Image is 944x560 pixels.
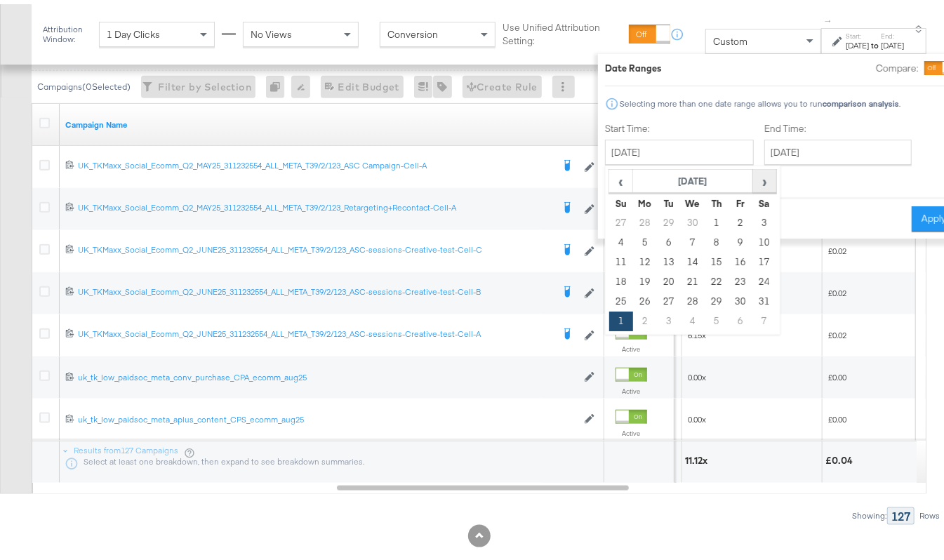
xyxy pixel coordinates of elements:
td: 27 [657,288,681,307]
div: Date Ranges [605,58,662,71]
div: £0.04 [825,450,857,463]
span: £0.02 [828,284,846,294]
th: We [681,189,705,209]
td: 20 [657,268,681,288]
td: 7 [681,229,705,248]
div: 127 [887,503,915,521]
th: Tu [657,189,681,209]
th: Sa [753,189,777,209]
span: 6.15x [688,326,706,336]
td: 25 [609,288,633,307]
span: Conversion [387,24,438,36]
td: 28 [681,288,705,307]
td: 15 [705,248,729,268]
td: 9 [729,229,752,248]
div: Campaigns ( 0 Selected) [37,76,131,89]
td: 12 [633,248,657,268]
span: 0.00x [688,368,706,378]
span: ↑ [823,15,836,20]
td: 11 [609,248,633,268]
td: 4 [681,307,705,327]
span: Custom [713,31,747,44]
span: £0.00 [828,410,846,420]
div: [DATE] [882,36,905,47]
div: Attribution Window: [42,20,92,40]
td: 19 [633,268,657,288]
a: UK_TKMaxx_Social_Ecomm_Q2_JUNE25_311232554_ALL_META_T39/2/123_ASC-sessions-Creative-test-Cell-A [78,324,552,338]
span: ‹ [610,166,632,187]
div: uk_tk_low_paidsoc_meta_conv_purchase_CPA_ecomm_aug25 [78,368,577,379]
td: 27 [609,209,633,229]
label: Compare: [876,58,919,71]
span: £0.02 [828,326,846,336]
div: Rows [919,507,940,516]
td: 8 [705,229,729,248]
td: 10 [753,229,777,248]
td: 5 [633,229,657,248]
th: Mo [633,189,657,209]
th: [DATE] [633,166,753,189]
td: 5 [705,307,729,327]
label: Use Unified Attribution Setting: [503,17,623,43]
td: 17 [753,248,777,268]
div: UK_TKMaxx_Social_Ecomm_Q2_JUNE25_311232554_ALL_META_T39/2/123_ASC-sessions-Creative-test-Cell-B [78,282,552,293]
td: 31 [753,288,777,307]
td: 16 [729,248,752,268]
td: 3 [753,209,777,229]
div: UK_TKMaxx_Social_Ecomm_Q2_MAY25_311232554_ALL_META_T39/2/123_ASC Campaign-Cell-A [78,156,552,167]
a: UK_TKMaxx_Social_Ecomm_Q2_MAY25_311232554_ALL_META_T39/2/123_ASC Campaign-Cell-A [78,156,552,170]
div: [DATE] [846,36,870,47]
a: uk_tk_low_paidsoc_meta_conv_purchase_CPA_ecomm_aug25 [78,368,577,380]
div: Showing: [851,507,887,516]
a: UK_TKMaxx_Social_Ecomm_Q2_JUNE25_311232554_ALL_META_T39/2/123_ASC-sessions-Creative-test-Cell-C [78,240,552,254]
td: 21 [681,268,705,288]
td: 7 [753,307,777,327]
label: Active [616,425,647,434]
span: £0.02 [828,241,846,252]
td: 22 [705,268,729,288]
td: 28 [633,209,657,229]
a: uk_tk_low_paidsoc_meta_aplus_content_CPS_ecomm_aug25 [78,410,577,422]
td: 1 [609,307,633,327]
a: Your campaign name. [65,115,599,126]
td: 14 [681,248,705,268]
div: UK_TKMaxx_Social_Ecomm_Q2_JUNE25_311232554_ALL_META_T39/2/123_ASC-sessions-Creative-test-Cell-A [78,324,552,335]
td: 29 [657,209,681,229]
strong: comparison analysis [823,94,899,105]
td: 2 [633,307,657,327]
a: UK_TKMaxx_Social_Ecomm_Q2_JUNE25_311232554_ALL_META_T39/2/123_ASC-sessions-Creative-test-Cell-B [78,282,552,296]
div: 0 [266,72,291,94]
div: Selecting more than one date range allows you to run . [619,95,901,105]
div: UK_TKMaxx_Social_Ecomm_Q2_MAY25_311232554_ALL_META_T39/2/123_Retargeting+Recontact-Cell-A [78,198,552,209]
td: 6 [657,229,681,248]
div: uk_tk_low_paidsoc_meta_aplus_content_CPS_ecomm_aug25 [78,410,577,421]
td: 3 [657,307,681,327]
div: 11.12x [685,450,712,463]
th: Fr [729,189,752,209]
th: Su [609,189,633,209]
label: End Time: [764,118,917,131]
div: UK_TKMaxx_Social_Ecomm_Q2_JUNE25_311232554_ALL_META_T39/2/123_ASC-sessions-Creative-test-Cell-C [78,240,552,251]
td: 24 [753,268,777,288]
span: £0.00 [828,368,846,378]
td: 26 [633,288,657,307]
label: Active [616,340,647,349]
label: Start: [846,27,870,36]
span: › [754,166,776,187]
td: 18 [609,268,633,288]
td: 13 [657,248,681,268]
td: 23 [729,268,752,288]
label: End: [882,27,905,36]
td: 1 [705,209,729,229]
label: Start Time: [605,118,754,131]
td: 4 [609,229,633,248]
td: 2 [729,209,752,229]
th: Th [705,189,729,209]
span: No Views [251,24,292,36]
td: 30 [681,209,705,229]
td: 30 [729,288,752,307]
a: UK_TKMaxx_Social_Ecomm_Q2_MAY25_311232554_ALL_META_T39/2/123_Retargeting+Recontact-Cell-A [78,198,552,212]
strong: to [870,36,882,46]
td: 6 [729,307,752,327]
span: 0.00x [688,410,706,420]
